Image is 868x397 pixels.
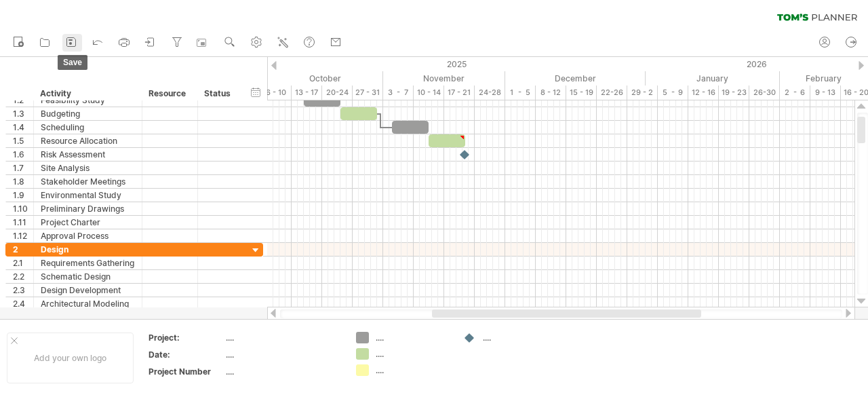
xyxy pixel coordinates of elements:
[13,297,33,310] div: 2.4
[58,55,87,70] span: save
[627,86,658,100] div: 29 - 2
[13,284,33,297] div: 2.3
[261,86,292,100] div: 6 - 10
[13,243,33,256] div: 2
[505,71,646,86] div: December 2025
[483,332,557,343] div: ....
[41,270,135,283] div: Schematic Design
[13,107,33,120] div: 1.3
[41,284,135,297] div: Design Development
[658,86,688,100] div: 5 - 9
[566,86,597,100] div: 15 - 19
[40,87,134,100] div: Activity
[41,107,135,120] div: Budgeting
[376,364,450,376] div: ....
[41,202,135,215] div: Preliminary Drawings
[13,216,33,229] div: 1.11
[383,71,505,86] div: November 2025
[13,134,33,147] div: 1.5
[41,189,135,202] div: Environmental Study
[149,349,223,360] div: Date:
[353,86,383,100] div: 27 - 31
[41,297,135,310] div: Architectural Modeling
[13,162,33,174] div: 1.7
[41,148,135,161] div: Risk Assessment
[475,86,505,100] div: 24-28
[444,86,475,100] div: 17 - 21
[810,86,841,100] div: 9 - 13
[13,257,33,269] div: 2.1
[13,229,33,242] div: 1.12
[376,332,450,343] div: ....
[149,87,190,100] div: Resource
[149,366,223,377] div: Project Number
[749,86,780,100] div: 26-30
[597,86,627,100] div: 22-26
[646,71,780,86] div: January 2026
[226,366,340,377] div: ....
[383,86,414,100] div: 3 - 7
[41,134,135,147] div: Resource Allocation
[41,162,135,174] div: Site Analysis
[7,333,134,383] div: Add your own logo
[688,86,719,100] div: 12 - 16
[41,243,135,256] div: Design
[719,86,749,100] div: 19 - 23
[41,175,135,188] div: Stakeholder Meetings
[322,86,353,100] div: 20-24
[41,229,135,242] div: Approval Process
[292,86,322,100] div: 13 - 17
[13,189,33,202] div: 1.9
[41,121,135,134] div: Scheduling
[414,86,444,100] div: 10 - 14
[13,270,33,283] div: 2.2
[243,71,383,86] div: October 2025
[13,175,33,188] div: 1.8
[41,216,135,229] div: Project Charter
[536,86,566,100] div: 8 - 12
[780,86,810,100] div: 2 - 6
[41,257,135,269] div: Requirements Gathering
[376,348,450,360] div: ....
[226,332,340,343] div: ....
[62,34,82,52] a: save
[13,121,33,134] div: 1.4
[13,148,33,161] div: 1.6
[505,86,536,100] div: 1 - 5
[226,349,340,360] div: ....
[204,87,234,100] div: Status
[149,332,223,343] div: Project:
[13,202,33,215] div: 1.10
